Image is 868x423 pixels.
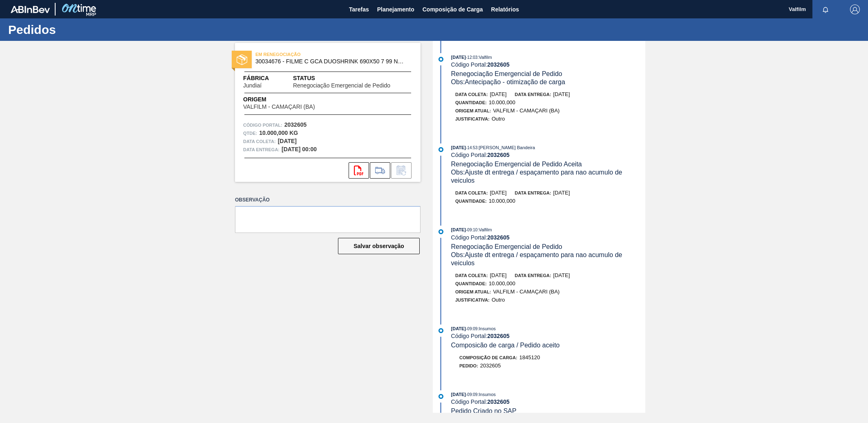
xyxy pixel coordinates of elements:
span: Planejamento [377,4,414,14]
span: - 12:03 [466,55,477,60]
span: Data coleta: [455,190,488,195]
h1: Pedidos [8,25,153,34]
span: [DATE] [451,145,466,150]
div: Código Portal: [451,61,645,68]
img: atual [438,328,443,333]
span: : [PERSON_NAME] Bandeira [477,145,535,150]
img: status [237,54,247,65]
img: TNhmsLtSVTkK8tSr43FrP2fwEKptu5GPRR3wAAAABJRU5ErkJggg== [11,6,50,13]
strong: 2032605 [487,398,510,405]
span: 2032605 [480,363,501,369]
span: Pedido : [459,363,478,368]
strong: 2032605 [487,333,510,339]
span: Código Portal: [243,121,282,129]
span: Origem Atual: [455,108,491,113]
span: Data entrega: [243,145,280,154]
span: Renegociação Emergencial de Pedido [293,83,390,89]
span: Tarefas [349,4,369,14]
span: - 09:10 [466,228,477,232]
div: Código Portal: [451,333,645,339]
strong: 2032605 [487,152,510,158]
div: Código Portal: [451,152,645,158]
span: Jundiaí [243,83,262,89]
span: - 09:09 [466,327,477,331]
img: atual [438,147,443,152]
span: [DATE] [451,227,466,232]
span: EM RENEGOCIAÇÃO [255,50,370,58]
span: [DATE] [490,272,507,278]
span: 30034676 - FILME C GCA DUOSHRINK 690X50 7 99 NIV25 [255,58,404,65]
span: Quantidade : [455,199,487,204]
span: [DATE] [451,392,466,397]
img: Logout [850,4,860,14]
span: - 09:09 [466,392,477,397]
span: Renegociação Emergencial de Pedido Aceita [451,161,582,168]
div: Abrir arquivo PDF [349,162,369,179]
label: Observação [235,194,421,206]
div: Informar alteração no pedido [391,162,412,179]
span: [DATE] [553,190,570,196]
span: : Valfilm [477,55,492,60]
span: Relatórios [491,4,519,14]
span: Composição de Carga : [459,355,517,360]
span: 10.000,000 [489,198,515,204]
span: Obs: Ajuste dt entrega / espaçamento para nao acumulo de veiculos [451,251,624,266]
span: Outro [492,116,505,122]
span: Data coleta: [243,137,276,145]
button: Salvar observação [338,238,420,254]
span: Origem Atual: [455,289,491,294]
span: Outro [492,297,505,303]
strong: [DATE] 00:00 [282,146,317,152]
span: Renegociação Emergencial de Pedido [451,70,562,77]
span: [DATE] [451,55,466,60]
img: atual [438,229,443,234]
span: Obs: Ajuste dt entrega / espaçamento para nao acumulo de veiculos [451,169,624,184]
div: Código Portal: [451,234,645,241]
span: Data coleta: [455,273,488,278]
span: Data coleta: [455,92,488,97]
span: [DATE] [553,91,570,97]
span: Data entrega: [515,190,551,195]
span: : Insumos [477,392,496,397]
span: Composicão de carga / Pedido aceito [451,342,560,349]
span: VALFILM - CAMAÇARI (BA) [243,104,315,110]
span: Obs: Antecipação - otimização de carga [451,78,565,85]
span: Fábrica [243,74,287,83]
strong: [DATE] [278,138,297,144]
span: [DATE] [553,272,570,278]
span: VALFILM - CAMAÇARI (BA) [493,107,559,114]
span: - 14:53 [466,145,477,150]
span: [DATE] [451,326,466,331]
img: atual [438,394,443,399]
span: [DATE] [490,91,507,97]
img: atual [438,57,443,62]
span: Data entrega: [515,92,551,97]
span: Origem [243,95,338,104]
span: VALFILM - CAMAÇARI (BA) [493,289,559,295]
span: Renegociação Emergencial de Pedido [451,243,562,250]
strong: 10.000,000 KG [259,130,298,136]
span: 10.000,000 [489,99,515,105]
span: Data entrega: [515,273,551,278]
strong: 2032605 [487,234,510,241]
span: Qtde : [243,129,257,137]
span: Pedido Criado no SAP [451,407,517,414]
span: : Valfilm [477,227,492,232]
span: Quantidade : [455,281,487,286]
span: Quantidade : [455,100,487,105]
span: Status [293,74,412,83]
span: Composição de Carga [423,4,483,14]
span: Justificativa: [455,116,490,121]
strong: 2032605 [487,61,510,68]
span: Justificativa: [455,298,490,302]
div: Código Portal: [451,398,645,405]
strong: 2032605 [284,121,307,128]
div: Ir para Composição de Carga [370,162,390,179]
span: 10.000,000 [489,280,515,286]
span: : Insumos [477,326,496,331]
span: 1845120 [519,354,540,360]
span: [DATE] [490,190,507,196]
button: Notificações [812,4,839,15]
